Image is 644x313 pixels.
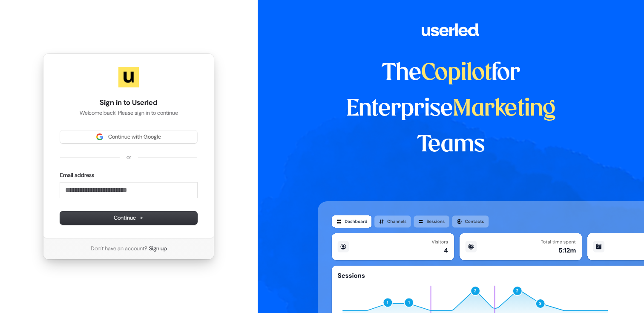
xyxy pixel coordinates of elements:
span: Marketing [453,98,556,120]
span: Don’t have an account? [91,245,147,252]
button: Sign in with GoogleContinue with Google [60,130,197,143]
p: or [126,154,131,161]
img: Sign in with Google [96,133,103,140]
a: Sign up [149,245,167,252]
img: Userled [118,67,139,87]
button: Continue [60,212,197,224]
p: Welcome back! Please sign in to continue [60,109,197,117]
span: Continue with Google [108,133,161,141]
h1: The for Enterprise Teams [318,55,584,163]
label: Email address [60,171,94,179]
h1: Sign in to Userled [60,98,197,108]
span: Continue [114,214,144,222]
span: Copilot [421,62,492,84]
